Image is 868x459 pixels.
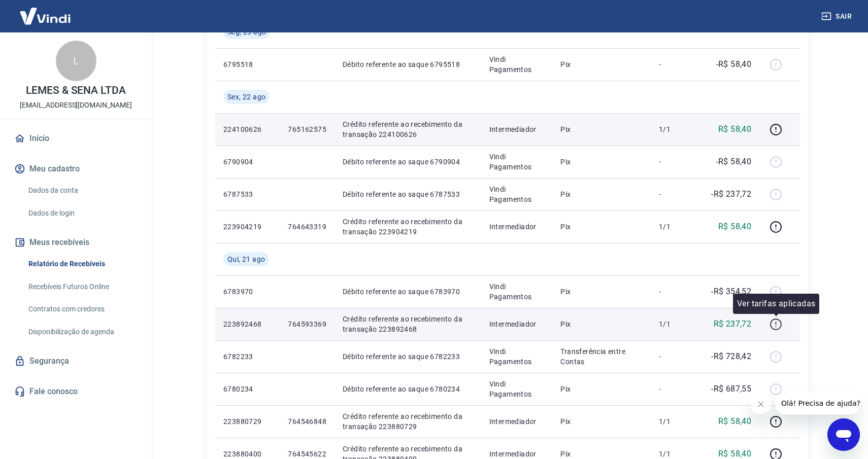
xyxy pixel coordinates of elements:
p: Crédito referente ao recebimento da transação 223892468 [343,314,473,334]
p: Débito referente ao saque 6782233 [343,351,473,362]
p: 764545622 [288,449,326,459]
p: Vindi Pagamentos [489,281,545,302]
p: 6783970 [223,287,272,297]
p: Transferência entre Contas [560,346,643,367]
p: Vindi Pagamentos [489,152,545,172]
p: Crédito referente ao recebimento da transação 224100626 [343,119,473,139]
p: 6787533 [223,189,272,199]
iframe: Fechar mensagem [751,394,771,414]
p: Vindi Pagamentos [489,346,545,367]
p: R$ 58,40 [718,123,751,135]
p: 223880400 [223,449,272,459]
p: 6780234 [223,384,272,394]
a: Contratos com credores [24,299,140,320]
p: - [659,59,689,69]
p: Débito referente ao saque 6795518 [343,59,473,69]
div: L [56,41,96,81]
p: 1/1 [659,449,689,459]
p: Ver tarifas aplicadas [737,298,815,310]
p: -R$ 58,40 [716,156,752,168]
p: - [659,287,689,297]
p: Pix [560,416,643,427]
p: Pix [560,319,643,329]
p: 6790904 [223,157,272,167]
span: Qui, 21 ago [227,254,265,264]
button: Sair [819,7,856,26]
p: Débito referente ao saque 6787533 [343,189,473,199]
iframe: Mensagem da empresa [775,392,860,414]
p: Intermediador [489,319,545,329]
p: Pix [560,449,643,459]
p: - [659,384,689,394]
p: 223892468 [223,319,272,329]
p: R$ 237,72 [714,318,752,330]
p: - [659,351,689,362]
p: [EMAIL_ADDRESS][DOMAIN_NAME] [20,100,132,111]
p: Pix [560,124,643,134]
p: -R$ 237,72 [711,188,751,200]
p: Intermediador [489,416,545,427]
p: 6795518 [223,59,272,69]
p: -R$ 58,40 [716,58,752,70]
p: 764593369 [288,319,326,329]
p: Pix [560,189,643,199]
p: LEMES & SENA LTDA [26,85,126,96]
span: Olá! Precisa de ajuda? [6,7,85,15]
a: Fale conosco [12,380,140,403]
p: -R$ 354,52 [711,286,751,298]
a: Disponibilização de agenda [24,322,140,342]
a: Segurança [12,350,140,372]
a: Dados de login [24,203,140,224]
button: Meus recebíveis [12,231,140,254]
p: 764546848 [288,416,326,427]
p: 224100626 [223,124,272,134]
p: Débito referente ao saque 6780234 [343,384,473,394]
p: Débito referente ao saque 6783970 [343,287,473,297]
p: 6782233 [223,351,272,362]
p: Vindi Pagamentos [489,379,545,399]
p: 765162575 [288,124,326,134]
p: 764643319 [288,222,326,232]
p: R$ 58,40 [718,221,751,233]
a: Início [12,127,140,150]
p: Vindi Pagamentos [489,184,545,204]
p: Intermediador [489,222,545,232]
iframe: Botão para abrir a janela de mensagens [827,418,860,451]
p: - [659,189,689,199]
p: R$ 58,40 [718,415,751,428]
p: Pix [560,287,643,297]
p: -R$ 687,55 [711,383,751,395]
button: Meu cadastro [12,158,140,180]
p: Pix [560,157,643,167]
a: Dados da conta [24,180,140,201]
span: Sex, 22 ago [227,92,265,102]
a: Recebíveis Futuros Online [24,276,140,297]
p: 1/1 [659,124,689,134]
a: Relatório de Recebíveis [24,254,140,274]
p: 1/1 [659,416,689,427]
img: Vindi [12,1,78,31]
p: 1/1 [659,319,689,329]
p: Pix [560,59,643,69]
p: Pix [560,384,643,394]
p: Intermediador [489,449,545,459]
p: Crédito referente ao recebimento da transação 223904219 [343,217,473,237]
p: 223880729 [223,416,272,427]
p: Intermediador [489,124,545,134]
p: Débito referente ao saque 6790904 [343,157,473,167]
p: -R$ 728,42 [711,350,751,363]
p: 1/1 [659,222,689,232]
p: Crédito referente ao recebimento da transação 223880729 [343,411,473,432]
p: 223904219 [223,222,272,232]
p: Vindi Pagamentos [489,54,545,75]
p: - [659,157,689,167]
p: Pix [560,222,643,232]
